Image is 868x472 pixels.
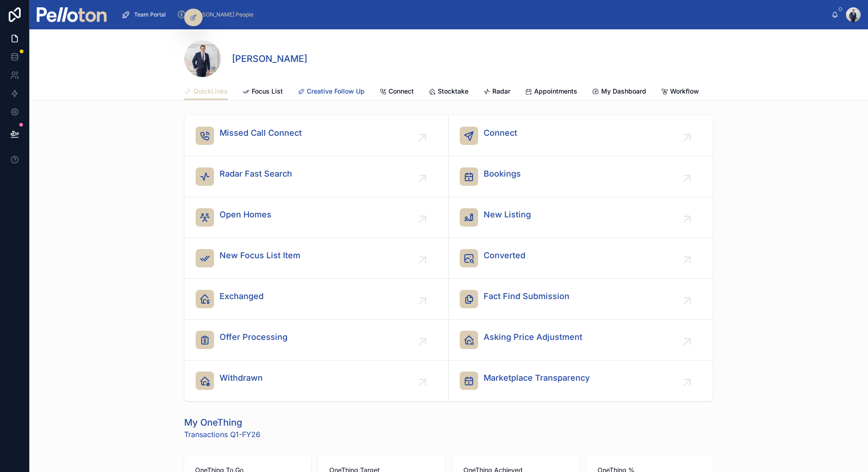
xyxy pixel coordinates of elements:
span: My Dashboard [601,87,646,96]
span: Creative Follow Up [307,87,365,96]
a: Stocktake [428,83,468,101]
a: Radar Fast Search [185,156,449,197]
span: Stocktake [438,87,468,96]
a: Missed Call Connect [185,116,449,156]
h1: My OneThing [184,416,260,429]
a: My Dashboard [592,83,646,101]
a: Open Homes [185,197,449,238]
span: Connect [389,87,414,96]
a: Converted [449,238,713,279]
a: New Listing [449,197,713,238]
span: New Focus List Item [220,249,300,262]
span: Radar Fast Search [220,167,292,180]
a: Asking Price Adjustment [449,320,713,361]
span: New Listing [484,208,531,221]
span: Team Portal [134,11,166,18]
span: Appointments [534,87,577,96]
a: Marketplace Transparency [449,361,713,401]
a: Offer Processing [185,320,449,361]
a: Workflow [661,83,699,101]
span: Marketplace Transparency [484,372,590,384]
span: [PERSON_NAME] People [190,11,254,18]
a: Appointments [525,83,577,101]
a: Creative Follow Up [298,83,365,101]
a: QuickLinks [184,83,228,100]
a: Withdrawn [185,361,449,401]
a: Team Portal [118,6,172,23]
a: Fact Find Submission [449,279,713,320]
span: Open Homes [220,208,271,221]
a: Focus List [242,83,283,101]
a: Radar [483,83,510,101]
a: New Focus List Item [185,238,449,279]
span: Withdrawn [220,372,263,384]
div: scrollable content [114,5,831,25]
a: Connect [379,83,414,101]
span: Exchanged [220,290,264,303]
img: App logo [37,7,107,22]
a: [PERSON_NAME] People [174,6,260,23]
h1: [PERSON_NAME] [232,52,307,65]
a: Connect [449,116,713,156]
span: Radar [492,87,510,96]
a: Exchanged [185,279,449,320]
span: Workflow [670,87,699,96]
span: Bookings [484,167,521,180]
span: Connect [484,127,517,139]
span: Missed Call Connect [220,127,302,139]
span: Transactions Q1-FY26 [184,429,260,440]
span: Focus List [252,87,283,96]
span: Fact Find Submission [484,290,569,303]
span: Offer Processing [220,331,287,344]
a: Bookings [449,156,713,197]
span: Converted [484,249,525,262]
span: QuickLinks [193,87,228,96]
span: Asking Price Adjustment [484,331,582,344]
